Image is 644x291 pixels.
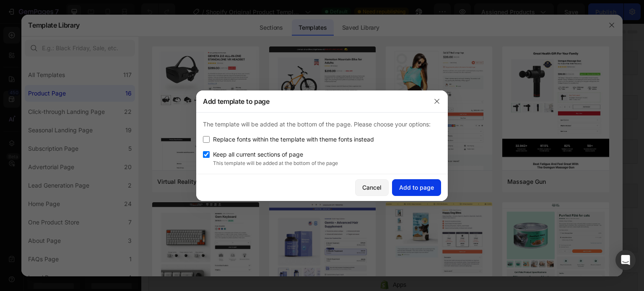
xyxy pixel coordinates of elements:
span: Apps [252,123,265,133]
div: Cancel [362,183,382,192]
span: Related products [236,79,280,89]
p: This template will be added at the bottom of the page [213,160,441,167]
div: Open Intercom Messenger [615,250,636,270]
button: Cancel [355,179,389,196]
h3: Add template to page [203,96,270,106]
span: Product information [233,34,283,44]
p: The template will be added at the bottom of the page. Please choose your options: [203,119,441,129]
span: Keep all current sections of page [213,149,303,160]
span: Apps [252,256,265,266]
div: Add to page [399,183,434,192]
span: Replace fonts within the template with theme fonts instead [213,134,374,144]
span: Apps [252,212,265,222]
span: Apps [252,167,265,178]
button: Add to page [392,179,441,196]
